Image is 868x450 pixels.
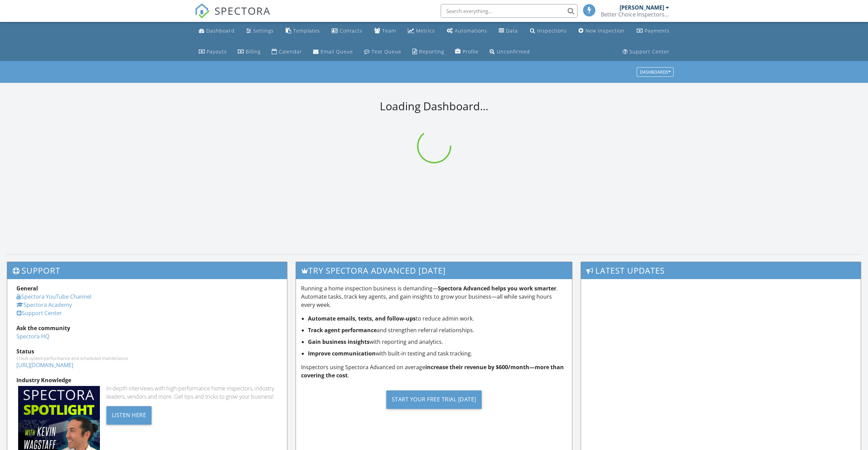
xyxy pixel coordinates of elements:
div: Automations [455,27,487,34]
a: Automations (Basic) [444,25,490,37]
a: Data [496,25,521,37]
div: Unconfirmed [497,48,530,55]
div: Inspections [537,27,567,34]
a: Text Queue [361,46,404,58]
div: In-depth interviews with high-performance home inspectors, industry leaders, vendors and more. Ge... [106,384,278,401]
div: Dashboard [206,27,235,34]
a: Unconfirmed [487,46,533,58]
a: Reporting [410,46,447,58]
a: Support Center [16,309,62,317]
strong: General [16,285,38,292]
a: New Inspection [576,25,627,37]
div: [PERSON_NAME] [620,4,664,11]
li: to reduce admin work. [308,314,567,323]
div: Team [382,27,396,34]
div: Templates [293,27,320,34]
a: Spectora Academy [16,301,72,309]
li: with built-in texting and task tracking. [308,349,567,358]
p: Running a home inspection business is demanding— . Automate tasks, track key agents, and gain ins... [301,284,567,309]
div: Ask the community [16,324,278,332]
a: Dashboard [196,25,237,37]
strong: Improve communication [308,350,376,357]
div: Better Choice Inspectors, LLC [601,11,669,18]
div: Settings [253,27,274,34]
a: Calendar [269,46,305,58]
div: Contacts [340,27,362,34]
a: Spectora HQ [16,333,49,340]
div: Metrics [416,27,435,34]
div: New Inspection [585,27,625,34]
div: Payouts [207,48,227,55]
div: Profile [463,48,479,55]
a: Settings [244,25,276,37]
div: Check system performance and scheduled maintenance. [16,355,278,361]
h3: Support [7,262,287,279]
a: [URL][DOMAIN_NAME] [16,361,73,369]
a: Metrics [405,25,438,37]
a: SPECTORA [195,9,271,24]
li: and strengthen referral relationships. [308,326,567,334]
div: Reporting [419,48,444,55]
div: Support Center [630,48,670,55]
p: Inspectors using Spectora Advanced on average . [301,363,567,379]
h3: Latest Updates [581,262,861,279]
div: Payments [645,27,670,34]
a: Contacts [329,25,365,37]
strong: Spectora Advanced helps you work smarter [438,285,556,292]
div: Billing [246,48,261,55]
span: SPECTORA [215,3,271,18]
strong: Track agent performance [308,326,377,334]
a: Payments [634,25,672,37]
a: Payouts [196,46,230,58]
button: Dashboards [637,67,674,77]
div: Dashboards [640,70,671,75]
h3: Try spectora advanced [DATE] [296,262,572,279]
a: Listen Here [106,411,152,418]
div: Data [506,27,518,34]
div: Text Queue [372,48,401,55]
div: Start Your Free Trial [DATE] [386,390,482,409]
li: with reporting and analytics. [308,338,567,346]
strong: Automate emails, texts, and follow-ups [308,315,416,322]
a: Inspections [527,25,570,37]
strong: Gain business insights [308,338,370,346]
div: Status [16,347,278,355]
a: Support Center [620,46,672,58]
a: Templates [283,25,323,37]
a: Billing [235,46,263,58]
img: The Best Home Inspection Software - Spectora [195,3,210,18]
div: Listen Here [106,406,152,425]
div: Industry Knowledge [16,376,278,384]
a: Email Queue [310,46,356,58]
div: Calendar [279,48,302,55]
input: Search everything... [441,4,578,18]
a: Team [372,25,399,37]
a: Start Your Free Trial [DATE] [301,385,567,414]
div: Email Queue [321,48,353,55]
strong: increase their revenue by $600/month—more than covering the cost [301,363,564,379]
a: Spectora YouTube Channel [16,293,91,300]
a: Company Profile [452,46,481,58]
